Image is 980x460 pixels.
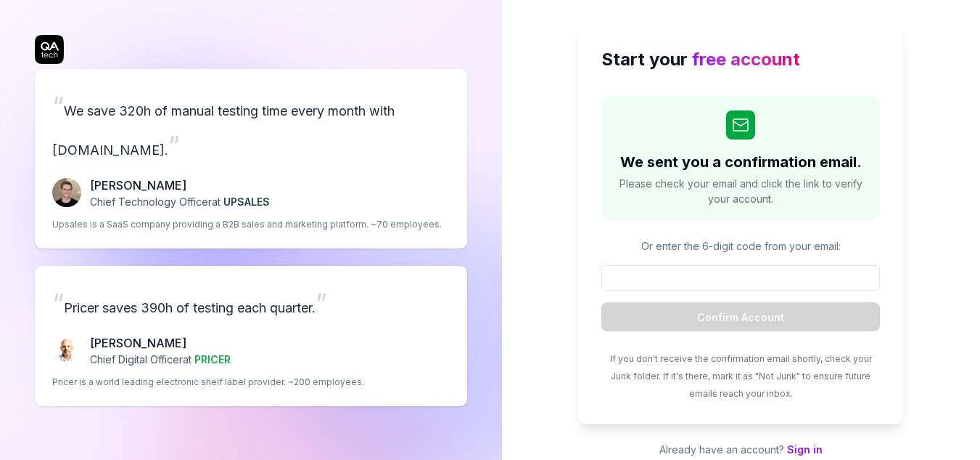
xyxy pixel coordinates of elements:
a: Sign in [787,443,823,456]
p: Chief Technology Officer at [90,194,270,209]
a: “Pricer saves 390h of testing each quarter.”Chris Chalkitis[PERSON_NAME]Chief Digital Officerat P... [35,266,467,406]
p: [PERSON_NAME] [90,334,231,352]
span: Please check your email and click the link to verify your account. [616,176,865,206]
span: “ [52,90,64,122]
span: ” [316,287,327,319]
span: free account [692,49,800,70]
span: “ [52,287,64,319]
span: ” [168,129,180,161]
img: Fredrik Seidl [52,178,81,207]
a: “We save 320h of manual testing time every month with [DOMAIN_NAME].”Fredrik Seidl[PERSON_NAME]Ch... [35,69,467,249]
h2: Start your [601,47,880,73]
p: Or enter the 6-digit code from your email: [601,238,880,254]
p: Upsales is a SaaS company providing a B2B sales and marketing platform. ~70 employees. [52,218,442,231]
span: UPSALES [223,195,270,208]
span: If you don't receive the confirmation email shortly, check your Junk folder. If it's there, mark ... [610,353,872,399]
img: Chris Chalkitis [52,336,81,365]
button: Confirm Account [601,302,880,331]
p: Already have an account? [578,442,903,457]
p: We save 320h of manual testing time every month with [DOMAIN_NAME]. [52,86,450,165]
span: PRICER [194,353,231,366]
h2: We sent you a confirmation email. [620,151,862,173]
p: Pricer is a world leading electronic shelf label provider. ~200 employees. [52,376,364,389]
p: Pricer saves 390h of testing each quarter. [52,283,450,323]
p: Chief Digital Officer at [90,352,231,367]
p: [PERSON_NAME] [90,177,270,194]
